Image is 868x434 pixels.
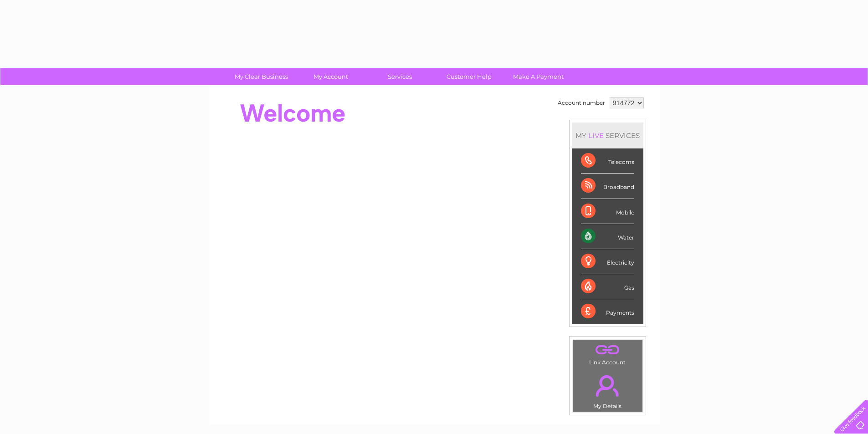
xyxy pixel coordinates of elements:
td: Account number [555,95,607,111]
div: Broadband [581,174,634,199]
a: My Clear Business [224,68,299,85]
a: . [575,370,640,402]
div: MY SERVICES [572,123,643,148]
div: Telecoms [581,148,634,174]
div: Water [581,224,634,249]
a: . [575,342,640,358]
div: Mobile [581,199,634,224]
td: Link Account [572,339,643,368]
a: My Account [293,68,368,85]
a: Services [362,68,437,85]
a: Customer Help [431,68,507,85]
div: Payments [581,299,634,324]
div: Electricity [581,249,634,274]
div: Gas [581,274,634,299]
td: My Details [572,368,643,412]
a: Make A Payment [501,68,576,85]
div: LIVE [586,131,606,140]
